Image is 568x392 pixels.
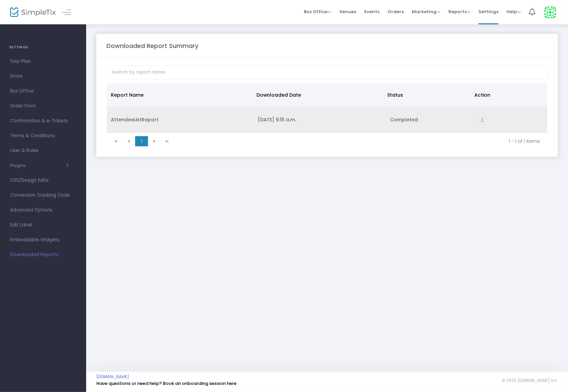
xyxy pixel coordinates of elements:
[252,83,384,107] th: Downloaded Date
[10,57,76,66] span: Your Plan
[10,102,76,111] span: Order Form
[10,221,76,229] span: Edit Label
[390,116,470,123] div: Completed
[10,131,76,140] span: Terms & Conditions
[10,87,76,96] span: Box Office
[10,163,69,168] button: Plugins
[10,146,76,155] span: User & Roles
[106,41,198,50] m-panel-title: Downloaded Report Summary
[448,8,470,15] span: Reports
[111,116,250,123] div: AttendeeListReport
[364,3,379,20] span: Events
[96,374,129,379] a: [DOMAIN_NAME]
[135,136,148,146] span: Page 1
[478,3,498,20] span: Settings
[383,83,470,107] th: Status
[178,138,540,145] kendo-pager-info: 1 - 1 of 1 items
[10,206,76,215] span: Advanced Options
[478,117,487,124] a: vertical_align_bottom
[388,3,404,20] span: Orders
[10,117,76,125] span: Confirmation & e-Tickets
[478,115,543,124] div: https://go.SimpleTix.com/upvmj
[10,236,76,244] span: Embeddable Widgets
[106,66,548,79] input: Search by report name
[478,115,487,124] i: vertical_align_bottom
[9,41,77,54] h4: SETTINGS
[10,250,76,259] span: Downloaded Reports
[502,378,558,383] span: © 2025 [DOMAIN_NAME] Inc.
[107,83,547,133] div: Data table
[471,83,543,107] th: Action
[10,176,76,185] span: CSS/Design Edits
[412,8,440,15] span: Marketing
[339,3,356,20] span: Venues
[107,83,252,107] th: Report Name
[507,8,521,15] span: Help
[304,8,331,15] span: Box Office
[10,191,76,200] span: Conversion Tracking Code
[10,72,76,81] span: Store
[96,380,237,387] a: Have questions or need help? Book an onboarding session here
[258,116,382,123] div: 2025-08-21 9:15 a.m.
